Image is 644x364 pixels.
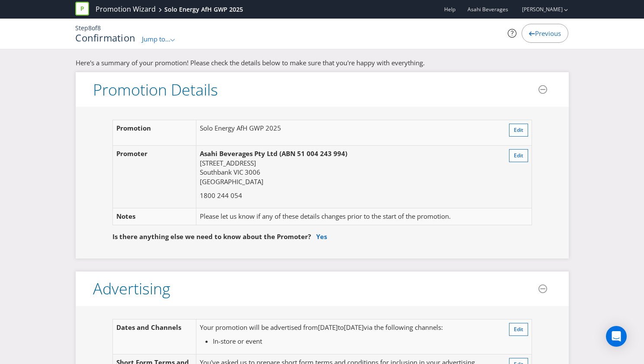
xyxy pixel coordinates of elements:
[316,232,327,241] a: Yes
[514,152,523,159] span: Edit
[93,81,218,99] h3: Promotion Details
[513,6,563,13] a: [PERSON_NAME]
[200,168,232,176] span: Southbank
[97,24,101,32] span: 8
[444,6,455,13] a: Help
[75,32,135,43] h1: Confirmation
[318,323,338,332] span: [DATE]
[112,208,196,225] td: Notes
[344,323,364,332] span: [DATE]
[514,326,523,333] span: Edit
[112,232,311,241] span: Is there anything else we need to know about the Promoter?
[88,24,92,32] span: 8
[509,149,528,162] button: Edit
[112,120,196,146] td: Promotion
[200,191,492,200] p: 1800 244 054
[279,149,347,158] span: (ABN 51 004 243 994)
[509,124,528,137] button: Edit
[364,323,443,332] span: via the following channels:
[96,4,156,14] a: Promotion Wizard
[509,323,528,336] button: Edit
[468,6,508,13] span: Asahi Beverages
[196,208,495,225] td: Please let us know if any of these details changes prior to the start of the promotion.
[142,35,170,43] span: Jump to...
[234,168,243,176] span: VIC
[93,280,170,297] h3: Advertising
[535,29,561,38] span: Previous
[338,323,344,332] span: to
[200,177,263,186] span: [GEOGRAPHIC_DATA]
[245,168,260,176] span: 3006
[76,58,569,67] p: Here's a summary of your promotion! Please check the details below to make sure that you're happy...
[196,120,495,146] td: Solo Energy AfH GWP 2025
[200,149,278,158] span: Asahi Beverages Pty Ltd
[112,319,196,354] td: Dates and Channels
[514,126,523,134] span: Edit
[606,326,627,347] div: Open Intercom Messenger
[213,337,262,345] span: In-store or event
[164,5,243,14] div: Solo Energy AfH GWP 2025
[116,149,147,158] span: Promoter
[200,323,318,332] span: Your promotion will be advertised from
[75,24,88,32] span: Step
[92,24,97,32] span: of
[200,159,256,167] span: [STREET_ADDRESS]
